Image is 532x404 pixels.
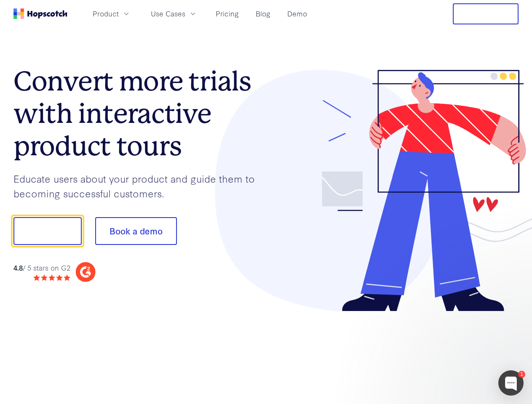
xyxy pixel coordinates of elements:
a: Demo [284,7,310,21]
button: Free Trial [453,3,519,24]
div: 1 [518,371,525,378]
a: Pricing [212,7,242,21]
div: / 5 stars on G2 [13,263,70,273]
button: Book a demo [95,217,177,245]
button: Product [88,7,136,21]
a: Home [13,8,67,19]
button: Use Cases [146,7,202,21]
button: Show me! [13,217,82,245]
a: Blog [252,7,274,21]
p: Educate users about your product and guide them to becoming successful customers. [13,171,266,200]
h1: Convert more trials with interactive product tours [13,65,266,162]
span: Use Cases [151,8,185,19]
strong: 4.8 [13,263,23,272]
span: Product [93,8,119,19]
